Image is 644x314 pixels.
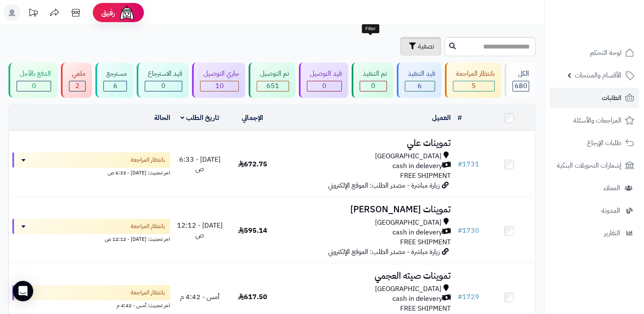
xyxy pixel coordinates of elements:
[113,81,117,91] span: 6
[135,63,190,98] a: قيد الاسترجاع 0
[457,292,462,302] span: #
[328,247,439,257] span: زيارة مباشرة - مصدر الطلب: الموقع الإلكتروني
[604,182,620,194] span: العملاء
[94,63,135,98] a: مسترجع 6
[59,63,94,98] a: ملغي 2
[12,300,170,309] div: اخر تحديث: أمس - 4:42 م
[215,81,224,91] span: 10
[371,81,375,91] span: 0
[514,81,527,91] span: 680
[457,159,479,169] a: #1731
[550,110,639,131] a: المراجعات والأسئلة
[282,138,451,148] h3: تموينات علي
[257,69,289,79] div: تم التوصيل
[17,81,51,91] div: 0
[362,24,379,34] div: Filter
[180,292,220,302] span: أمس - 4:42 م
[104,81,126,91] div: 6
[550,133,639,153] a: طلبات الإرجاع
[503,63,537,98] a: الكل680
[457,226,462,236] span: #
[512,69,529,79] div: الكل
[550,88,639,108] a: الطلبات
[360,81,386,91] div: 0
[238,159,267,169] span: 672.75
[118,4,135,21] img: ai-face.png
[238,292,267,302] span: 617.50
[457,226,479,236] a: #1730
[179,154,220,174] span: [DATE] - 6:33 ص
[604,227,620,239] span: التقارير
[12,168,170,177] div: اخر تحديث: [DATE] - 6:33 ص
[392,294,442,304] span: cash in delevery
[161,81,166,91] span: 0
[103,69,127,79] div: مسترجع
[69,69,86,79] div: ملغي
[590,47,621,59] span: لوحة التحكم
[307,69,342,79] div: قيد التوصيل
[375,151,441,161] span: [GEOGRAPHIC_DATA]
[457,292,479,302] a: #1729
[395,63,443,98] a: قيد التنفيذ 6
[69,81,85,91] div: 2
[242,113,263,123] a: الإجمالي
[32,81,36,91] span: 0
[145,69,182,79] div: قيد الاسترجاع
[375,218,441,228] span: [GEOGRAPHIC_DATA]
[307,81,341,91] div: 0
[400,237,450,247] span: FREE SHIPMENT
[573,114,621,126] span: المراجعات والأسئلة
[557,160,621,171] span: إشعارات التحويلات البنكية
[550,43,639,63] a: لوحة التحكم
[375,284,441,294] span: [GEOGRAPHIC_DATA]
[350,63,395,98] a: تم التنفيذ 0
[418,81,422,91] span: 6
[297,63,350,98] a: قيد التوصيل 0
[7,63,59,98] a: الدفع بالآجل 0
[587,137,621,149] span: طلبات الإرجاع
[238,226,267,236] span: 595.14
[550,223,639,243] a: التقارير
[17,69,51,79] div: الدفع بالآجل
[154,113,170,123] a: الحالة
[602,92,621,104] span: الطلبات
[432,113,450,123] a: العميل
[418,41,434,51] span: تصفية
[443,63,503,98] a: بانتظار المراجعة 5
[145,81,182,91] div: 0
[457,113,461,123] a: #
[131,288,165,297] span: بانتظار المراجعة
[400,171,450,181] span: FREE SHIPMENT
[550,200,639,221] a: المدونة
[322,81,326,91] span: 0
[180,113,219,123] a: تاريخ الطلب
[23,4,44,23] a: تحديثات المنصة
[405,69,435,79] div: قيد التنفيذ
[392,161,442,171] span: cash in delevery
[200,69,239,79] div: جاري التوصيل
[392,228,442,237] span: cash in delevery
[282,205,451,214] h3: تموينات [PERSON_NAME]
[12,234,170,243] div: اخر تحديث: [DATE] - 12:12 ص
[575,69,621,81] span: الأقسام والمنتجات
[131,222,165,231] span: بانتظار المراجعة
[328,180,439,191] span: زيارة مباشرة - مصدر الطلب: الموقع الإلكتروني
[101,8,115,18] span: رفيق
[13,281,33,301] div: Open Intercom Messenger
[400,303,450,314] span: FREE SHIPMENT
[190,63,247,98] a: جاري التوصيل 10
[550,155,639,176] a: إشعارات التحويلات البنكية
[177,220,223,240] span: [DATE] - 12:12 ص
[266,81,279,91] span: 651
[453,69,495,79] div: بانتظار المراجعة
[360,69,387,79] div: تم التنفيذ
[586,21,636,39] img: logo-2.png
[131,156,165,164] span: بانتظار المراجعة
[282,271,451,281] h3: تموينات صيته العجمي
[550,178,639,198] a: العملاء
[75,81,80,91] span: 2
[472,81,476,91] span: 5
[457,159,462,169] span: #
[200,81,238,91] div: 10
[601,205,620,217] span: المدونة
